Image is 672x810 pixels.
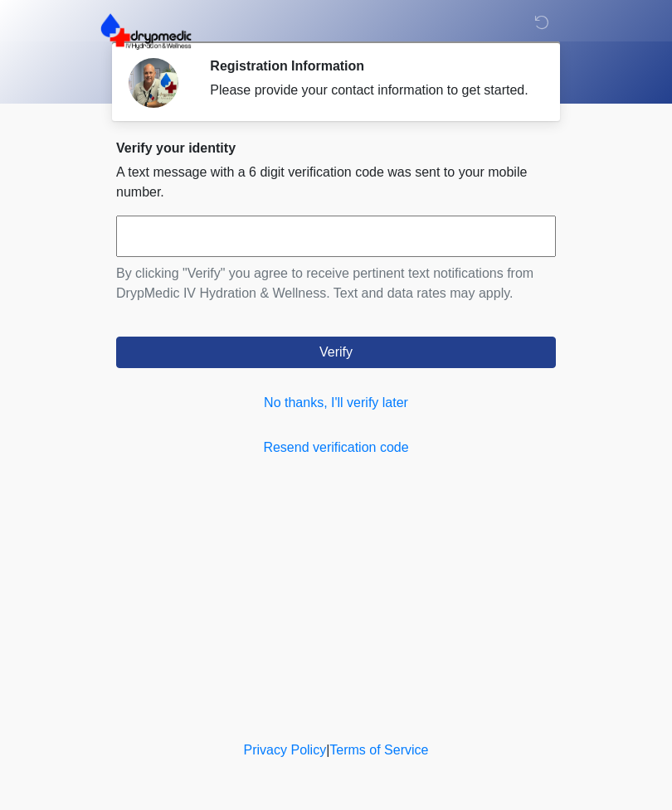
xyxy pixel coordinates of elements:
[116,162,556,202] p: A text message with a 6 digit verification code was sent to your mobile number.
[116,140,556,156] h2: Verify your identity
[210,58,531,74] h2: Registration Information
[129,58,178,108] img: Agent Avatar
[116,264,556,303] p: By clicking "Verify" you agree to receive pertinent text notifications from DrypMedic IV Hydratio...
[116,438,556,458] a: Resend verification code
[244,743,327,757] a: Privacy Policy
[116,393,556,413] a: No thanks, I'll verify later
[210,80,531,100] div: Please provide your contact information to get started.
[329,743,428,757] a: Terms of Service
[100,12,192,51] img: DrypMedic IV Hydration & Wellness Logo
[116,337,556,368] button: Verify
[326,743,329,757] a: |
